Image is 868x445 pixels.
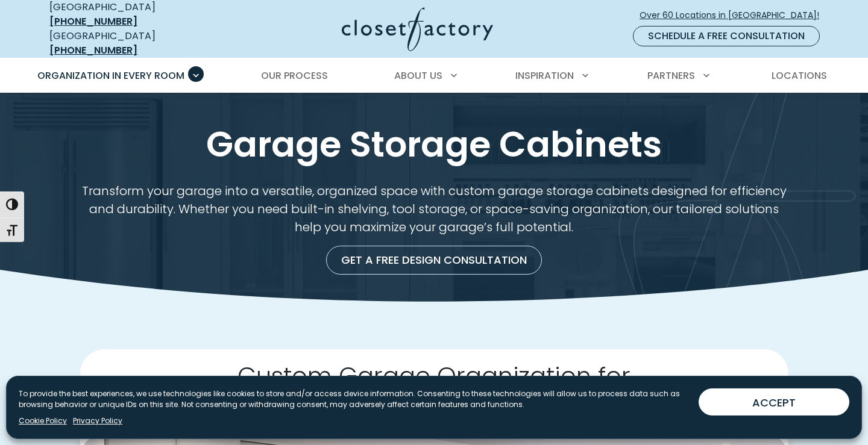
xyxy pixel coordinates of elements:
a: [PHONE_NUMBER] [49,14,137,28]
a: Over 60 Locations in [GEOGRAPHIC_DATA]! [639,5,829,26]
img: Closet Factory Logo [342,7,493,51]
a: [PHONE_NUMBER] [49,43,137,57]
span: Inspiration [515,69,574,82]
a: Privacy Policy [73,415,122,426]
p: To provide the best experiences, we use technologies like cookies to store and/or access device i... [19,388,689,410]
span: Partners [647,69,695,82]
h1: Garage Storage Cabinets [47,122,821,167]
p: Transform your garage into a versatile, organized space with custom garage storage cabinets desig... [80,182,788,236]
span: Over 60 Locations in [GEOGRAPHIC_DATA]! [640,9,829,22]
button: ACCEPT [699,388,849,415]
a: Get a Free Design Consultation [326,246,542,275]
span: Locations [772,69,827,82]
nav: Primary Menu [29,59,839,93]
span: About Us [394,69,442,82]
a: Cookie Policy [19,415,67,426]
span: Organization in Every Room [37,69,184,82]
div: [GEOGRAPHIC_DATA] [49,29,224,58]
a: Schedule a Free Consultation [633,26,820,46]
span: Custom Garage Organization for [237,358,631,392]
span: Our Process [261,69,328,82]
